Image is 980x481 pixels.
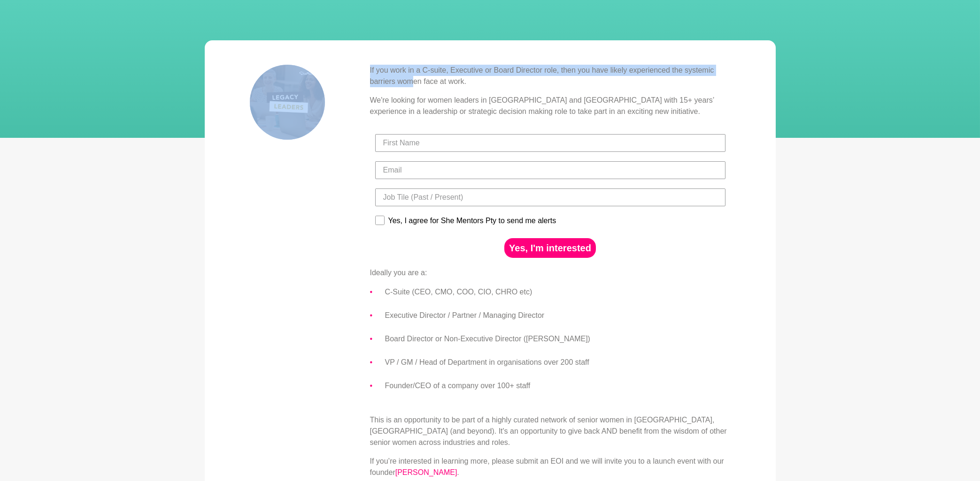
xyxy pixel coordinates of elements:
a: [PERSON_NAME] [395,468,457,476]
li: Board Director or Non-Executive Director ([PERSON_NAME]) [385,333,731,345]
li: C-Suite (CEO, CMO, COO, CIO, CHRO etc) [385,286,731,298]
div: Yes, I agree for She Mentors Pty to send me alerts [388,217,556,225]
li: Founder/CEO of a company over 100+ staff [385,380,731,392]
input: Email [375,161,725,179]
p: This is an opportunity to be part of a highly curated network of senior women in [GEOGRAPHIC_DATA... [370,414,731,448]
button: Yes, I'm interested [504,238,596,258]
p: If you work in a C-suite, Executive or Board Director role, then you have likely experienced the ... [370,65,731,87]
p: We're looking for women leaders in [GEOGRAPHIC_DATA] and [GEOGRAPHIC_DATA] with 15+ years’ experi... [370,95,731,117]
li: Executive Director / Partner / Managing Director [385,309,731,322]
p: If you’re interested in learning more, please submit an EOI and we will invite you to a launch ev... [370,456,731,478]
li: VP / GM / Head of Department in organisations over 200 staff [385,356,731,368]
input: First Name [375,134,725,152]
input: Job Tile (Past / Present) [375,188,725,206]
p: Ideally you are a: [370,267,731,278]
